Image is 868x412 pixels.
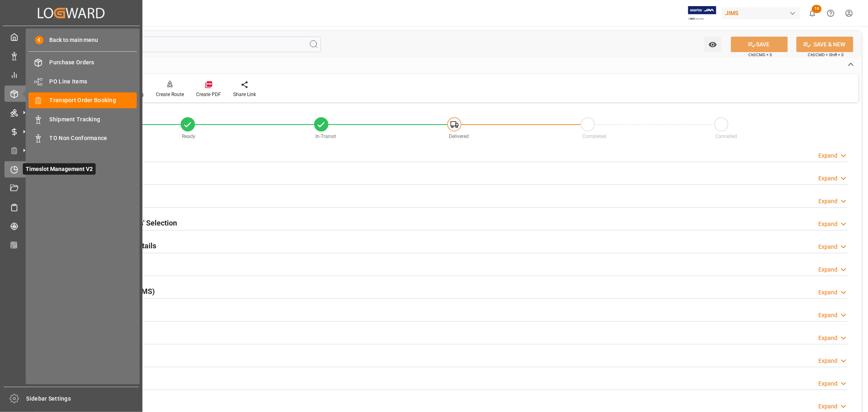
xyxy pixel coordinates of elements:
a: Document Management [4,180,138,196]
div: Expand [818,151,837,160]
span: 16 [812,5,822,13]
div: Expand [818,379,837,388]
div: Expand [818,334,837,342]
a: My Reports [4,67,138,83]
a: PO Line Items [28,73,137,89]
span: Cancelled [716,134,737,139]
a: CO2 Calculator [4,237,138,253]
span: Ctrl/CMD + Shift + S [808,52,844,58]
span: Back to main menu [44,36,98,44]
a: TO Non Conformance [28,130,137,146]
div: Expand [818,311,837,320]
a: Purchase Orders [28,55,137,70]
div: Expand [818,220,837,228]
a: Data Management [4,48,138,64]
span: Transport Order Booking [50,96,137,105]
div: Create PDF [196,91,221,98]
span: Delivered [449,134,469,139]
a: Sailing Schedules [4,199,138,215]
img: Exertis%20JAM%20-%20Email%20Logo.jpg_1722504956.jpg [688,6,716,20]
span: Ready [182,134,195,139]
div: Expand [818,288,837,297]
div: Share Link [233,91,256,98]
input: Search Fields [37,37,321,52]
span: Shipment Tracking [50,115,137,124]
span: Timeslot Management V2 [23,163,96,175]
span: Sidebar Settings [26,394,139,403]
div: Expand [818,402,837,411]
a: Shipment Tracking [28,111,137,127]
a: My Cockpit [4,29,138,45]
span: Completed [582,134,606,139]
div: Create Route [156,91,184,98]
span: Ctrl/CMD + S [748,52,772,58]
span: PO Line Items [50,77,137,86]
div: JIMS [722,7,800,19]
div: Expand [818,265,837,274]
button: show 16 new notifications [803,4,822,22]
a: Tracking Shipment [4,218,138,234]
div: Expand [818,174,837,183]
span: TO Non Conformance [50,134,137,142]
button: open menu [704,37,721,52]
div: Expand [818,243,837,251]
a: Timeslot Management V2Timeslot Management V2 [4,161,138,177]
span: In-Transit [315,134,336,139]
button: Help Center [822,4,840,22]
div: Expand [818,197,837,206]
button: SAVE & NEW [796,37,853,52]
button: SAVE [731,37,788,52]
span: Purchase Orders [50,58,137,67]
button: JIMS [722,5,803,21]
div: Expand [818,357,837,365]
a: Transport Order Booking [28,92,137,108]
